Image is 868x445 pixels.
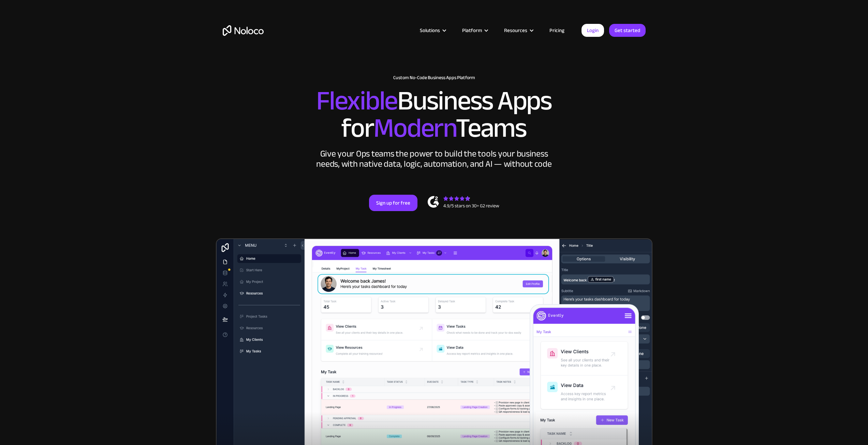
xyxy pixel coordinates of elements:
a: Sign up for free [369,195,417,211]
a: home [223,25,264,36]
a: Login [582,24,604,37]
div: Resources [496,26,541,35]
div: Solutions [420,26,440,35]
div: Resources [504,26,527,35]
h1: Custom No-Code Business Apps Platform [223,75,646,80]
h2: Business Apps for Teams [223,87,646,142]
div: Give your Ops teams the power to build the tools your business needs, with native data, logic, au... [315,149,554,169]
a: Get started [609,24,646,37]
div: Solutions [411,26,454,35]
a: Pricing [541,26,573,35]
div: Platform [454,26,496,35]
div: Platform [462,26,482,35]
span: Modern [373,103,456,153]
span: Flexible [316,75,397,126]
